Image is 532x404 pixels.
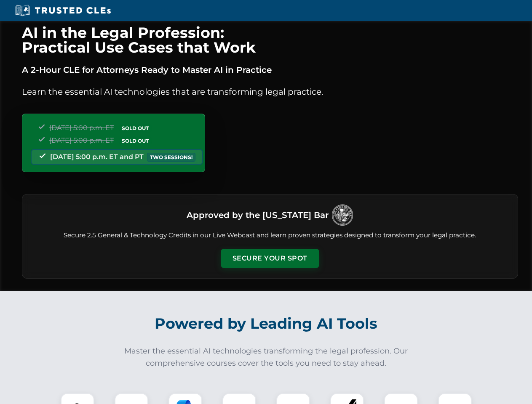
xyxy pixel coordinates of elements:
p: Learn the essential AI technologies that are transforming legal practice. [22,85,518,98]
span: SOLD OUT [119,124,152,133]
img: Trusted CLEs [13,4,113,17]
h3: Approved by the [US_STATE] Bar [187,207,329,223]
span: SOLD OUT [119,136,152,145]
p: Master the essential AI technologies transforming the legal profession. Our comprehensive courses... [119,345,414,369]
p: A 2-Hour CLE for Attorneys Ready to Master AI in Practice [22,63,518,77]
button: Secure Your Spot [221,249,319,268]
span: [DATE] 5:00 p.m. ET [49,124,114,132]
h2: Powered by Leading AI Tools [33,309,500,338]
img: Logo [332,205,353,226]
span: [DATE] 5:00 p.m. ET [49,136,114,144]
h1: AI in the Legal Profession: Practical Use Cases that Work [22,25,518,55]
p: Secure 2.5 General & Technology Credits in our Live Webcast and learn proven strategies designed ... [32,231,508,240]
